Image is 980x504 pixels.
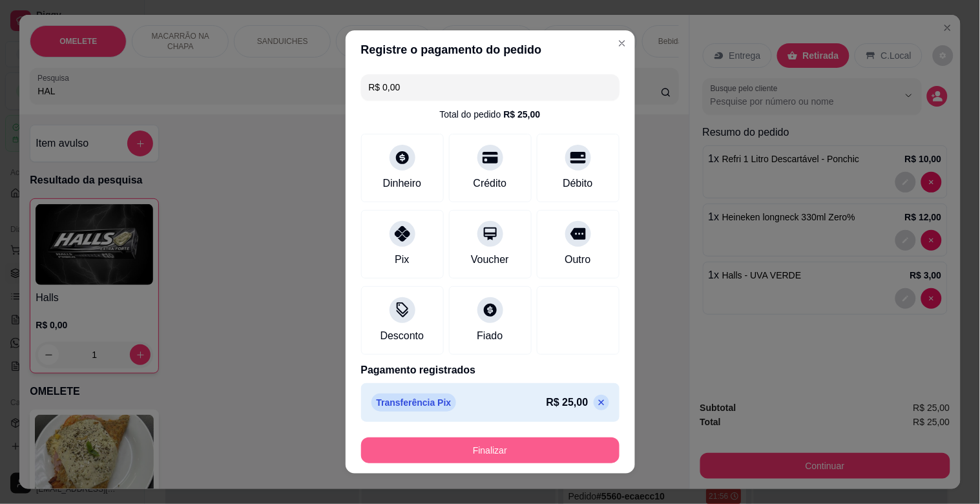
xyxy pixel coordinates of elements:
div: Fiado [477,328,503,344]
p: Pagamento registrados [361,362,620,378]
div: Dinheiro [383,176,422,191]
div: Pix [395,252,409,268]
input: Ex.: hambúrguer de cordeiro [369,74,612,100]
div: Total do pedido [440,108,541,121]
div: Débito [563,176,592,191]
p: Transferência Pix [371,394,457,412]
button: Finalizar [361,437,620,463]
div: Desconto [381,328,424,344]
header: Registre o pagamento do pedido [346,30,635,69]
p: R$ 25,00 [547,395,589,410]
div: Crédito [474,176,507,191]
div: R$ 25,00 [504,108,541,121]
div: Voucher [471,252,509,268]
button: Close [612,33,632,54]
div: Outro [565,252,590,268]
